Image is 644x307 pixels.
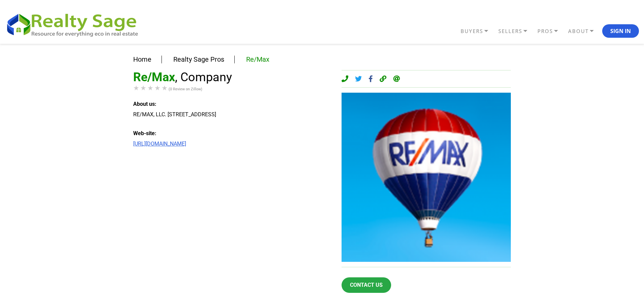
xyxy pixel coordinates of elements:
a: BUYERS [459,25,497,37]
a: PROS [536,25,566,37]
div: (0 Review on Zillow) [133,85,331,94]
a: [URL][DOMAIN_NAME] [133,141,186,147]
a: Contact Us [342,277,391,293]
button: Sign In [602,24,639,38]
div: Rating of this product is 0 out of 5. [133,85,169,91]
img: Re/Max [342,93,511,262]
a: Realty Sage Pros [173,55,224,63]
a: Re/Max [246,55,269,63]
div: RE/MAX, LLC. [STREET_ADDRESS] [133,110,331,119]
a: SELLERS [497,25,536,37]
div: About us: [133,100,331,109]
span: , Company [175,70,232,84]
div: Web-site: [133,129,331,138]
img: REALTY SAGE [5,11,145,38]
a: ABOUT [566,25,602,37]
h1: Re/Max [133,70,331,84]
a: Home [133,55,151,63]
